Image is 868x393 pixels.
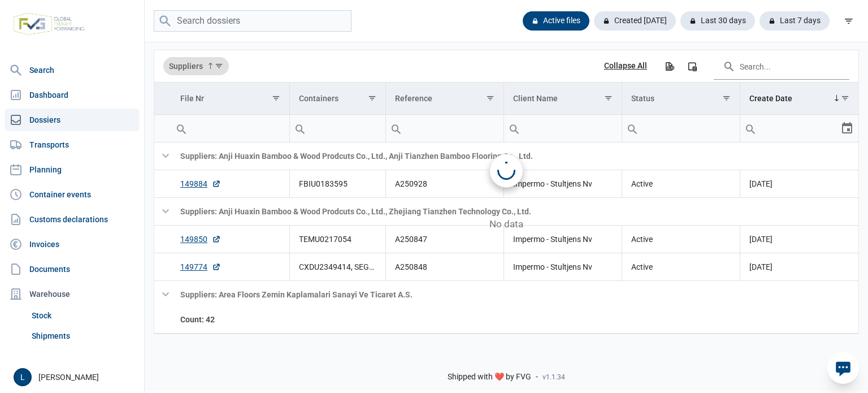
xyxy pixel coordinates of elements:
[504,115,622,142] td: Filter cell
[622,253,740,281] td: Active
[180,234,221,245] a: 149850
[27,305,140,326] a: Stock
[5,233,140,256] a: Invoices
[180,261,221,273] a: 149774
[5,283,140,305] div: Warehouse
[841,94,849,102] span: Show filter options for column 'Create Date'
[759,11,830,31] div: Last 7 days
[272,94,280,102] span: Show filter options for column 'File Nr'
[171,115,289,142] td: Filter cell
[622,83,740,115] td: Column Status
[385,170,504,198] td: A250928
[289,226,385,253] td: TEMU0217054
[385,115,504,142] td: Filter cell
[5,133,140,156] a: Transports
[171,115,289,142] input: Filter cell
[171,281,858,309] td: Suppliers: Area Floors Zemin Kaplamalari Sanayi Ve Ticaret A.S.
[604,94,613,102] span: Show filter options for column 'Client Name'
[622,226,740,253] td: Active
[5,158,140,181] a: Planning
[594,11,676,31] div: Created [DATE]
[504,253,622,281] td: Impermo - Stultjens Nv
[740,115,840,142] input: Filter cell
[749,94,792,103] div: Create Date
[385,83,504,115] td: Column Reference
[180,178,221,189] a: 149884
[215,62,223,70] span: Show filter options for column 'Suppliers'
[722,94,731,102] span: Show filter options for column 'Status'
[5,258,140,280] a: Documents
[163,50,849,82] div: Data grid toolbar
[749,262,772,271] span: [DATE]
[154,281,171,309] td: Collapse
[631,94,654,103] div: Status
[714,53,849,80] input: Search in the data grid
[289,253,385,281] td: CXDU2349414, SEGU1367849
[513,94,558,103] div: Client Name
[154,218,858,231] span: No data
[154,142,171,170] td: Collapse
[5,109,140,131] a: Dossiers
[542,373,565,382] span: v1.1.34
[840,115,854,142] div: Select
[504,115,622,142] input: Filter cell
[486,94,494,102] span: Show filter options for column 'Reference'
[154,10,351,32] input: Search dossiers
[504,226,622,253] td: Impermo - Stultjens Nv
[749,179,772,188] span: [DATE]
[171,142,858,170] td: Suppliers: Anji Huaxin Bamboo & Wood Prodcuts Co., Ltd., Anji Tianzhen Bamboo Flooring Co., Ltd.
[385,226,504,253] td: A250847
[740,83,858,115] td: Column Create Date
[368,94,376,102] span: Show filter options for column 'Containers'
[504,115,524,142] div: Search box
[171,198,858,226] td: Suppliers: Anji Huaxin Bamboo & Wood Prodcuts Co., Ltd., Zhejiang Tianzhen Technology Co., Ltd.
[163,57,229,75] div: Suppliers
[604,61,647,71] div: Collapse All
[154,198,171,226] td: Collapse
[497,162,515,180] div: Loading...
[14,368,32,386] button: L
[386,115,406,142] div: Search box
[289,83,385,115] td: Column Containers
[5,208,140,231] a: Customs declarations
[289,115,385,142] td: Filter cell
[290,115,385,142] input: Filter cell
[659,56,679,76] div: Export all data to Excel
[448,372,531,382] span: Shipped with ❤️ by FVG
[386,115,504,142] input: Filter cell
[171,115,192,142] div: Search box
[289,170,385,198] td: FBIU0183595
[523,11,589,31] div: Active files
[504,170,622,198] td: Impermo - Stultjens Nv
[740,115,858,142] td: Filter cell
[9,8,89,40] img: FVG - Global freight forwarding
[839,11,859,31] div: filter
[395,94,432,103] div: Reference
[14,368,137,386] div: [PERSON_NAME]
[5,84,140,106] a: Dashboard
[180,94,204,103] div: File Nr
[536,372,538,382] span: -
[682,56,702,76] div: Column Chooser
[622,115,740,142] input: Filter cell
[385,253,504,281] td: A250848
[180,314,280,325] div: File Nr Count: 42
[622,115,643,142] div: Search box
[5,183,140,206] a: Container events
[299,94,338,103] div: Containers
[749,235,772,244] span: [DATE]
[680,11,755,31] div: Last 30 days
[504,83,622,115] td: Column Client Name
[171,83,289,115] td: Column File Nr
[290,115,310,142] div: Search box
[740,115,761,142] div: Search box
[622,115,740,142] td: Filter cell
[27,326,140,346] a: Shipments
[5,59,140,81] a: Search
[622,170,740,198] td: Active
